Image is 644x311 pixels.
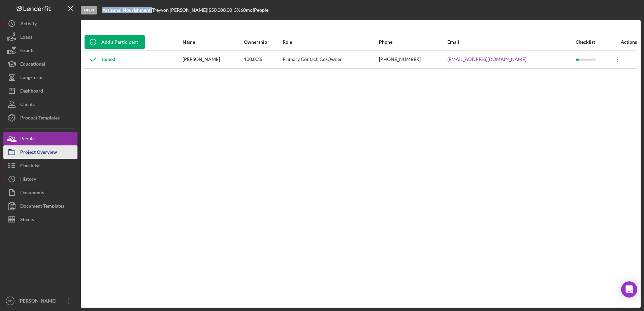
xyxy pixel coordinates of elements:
div: Dashboard [20,84,43,99]
div: Open [81,6,97,14]
div: Joined [85,51,115,68]
div: Product Templates [20,111,60,126]
div: [PERSON_NAME] [17,294,61,309]
div: 60 mo [240,7,253,13]
text: DB [8,299,12,303]
div: Treyvon [PERSON_NAME] | [152,7,208,13]
button: Clients [3,98,77,111]
div: Actions [609,39,637,45]
div: Long-Term [20,71,42,86]
div: 5 % [234,7,240,13]
button: Project Overview [3,145,77,159]
b: Artisanal Nourishment [102,7,151,13]
button: Activity [3,17,77,30]
div: People [20,132,35,147]
div: History [20,172,36,187]
div: Checklist [20,159,40,174]
div: | [102,7,152,13]
div: Phone [379,39,447,45]
div: Primary Contact, Co-Owner [283,51,379,68]
button: Loans [3,30,77,44]
div: Educational [20,57,45,72]
button: Documents [3,186,77,199]
div: Sheets [20,213,34,228]
div: [PHONE_NUMBER] [379,51,447,68]
button: History [3,172,77,186]
div: | People [253,7,268,13]
div: Checklist [576,39,609,45]
div: Email [447,39,575,45]
a: [EMAIL_ADDRESS][DOMAIN_NAME] [447,57,526,62]
div: Add a Participant [101,35,138,49]
div: Name [183,39,243,45]
div: 100.00% [244,51,282,68]
div: Activity [20,17,37,32]
div: Document Templates [20,199,64,214]
button: Dashboard [3,84,77,98]
button: Long-Term [3,71,77,84]
div: Loans [20,30,32,45]
div: Project Overview [20,145,57,161]
button: Document Templates [3,199,77,213]
button: Educational [3,57,77,71]
button: Add a Participant [85,35,145,49]
button: Product Templates [3,111,77,125]
button: Sheets [3,213,77,226]
div: Role [283,39,379,45]
button: Grants [3,44,77,57]
button: Checklist [3,159,77,172]
button: DB[PERSON_NAME] [3,294,77,308]
div: Ownership [244,39,282,45]
div: Grants [20,44,34,59]
div: [PERSON_NAME] [183,51,243,68]
div: Open Intercom Messenger [621,281,637,298]
button: People [3,132,77,145]
div: $50,000.00 [208,7,234,13]
div: Documents [20,186,44,201]
div: Clients [20,98,35,113]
